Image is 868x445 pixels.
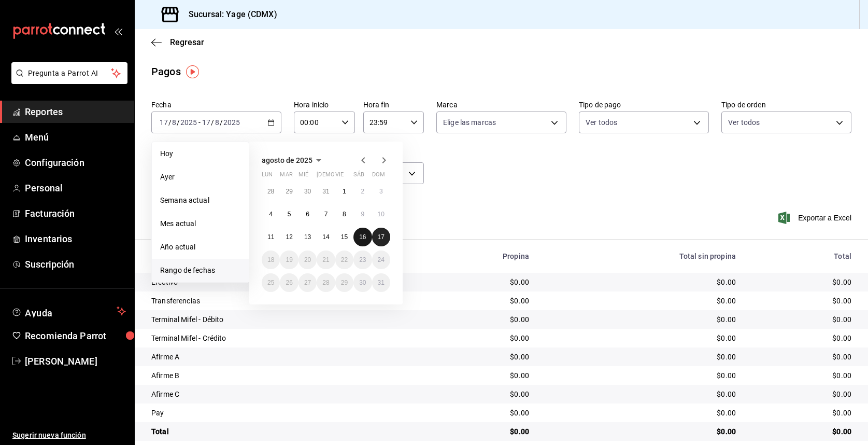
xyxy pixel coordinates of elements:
abbr: 30 de julio de 2025 [304,188,311,195]
button: 7 de agosto de 2025 [317,205,335,224]
div: Afirme B [151,370,408,381]
abbr: 27 de agosto de 2025 [304,279,311,286]
button: 16 de agosto de 2025 [353,228,372,246]
abbr: 28 de agosto de 2025 [322,279,329,286]
div: $0.00 [752,314,851,325]
abbr: 9 de agosto de 2025 [361,211,364,218]
span: Ayer [160,172,240,183]
div: $0.00 [424,426,529,437]
abbr: 25 de agosto de 2025 [267,279,274,286]
div: $0.00 [424,314,529,325]
button: 20 de agosto de 2025 [298,251,317,269]
abbr: 12 de agosto de 2025 [286,233,292,241]
abbr: jueves [317,171,378,182]
div: $0.00 [424,333,529,343]
div: $0.00 [752,296,851,306]
button: open_drawer_menu [114,27,122,35]
div: $0.00 [424,408,529,418]
span: Semana actual [160,195,240,206]
div: $0.00 [424,352,529,362]
span: Recomienda Parrot [25,329,126,343]
div: $0.00 [752,426,851,437]
div: Pagos [151,64,181,79]
h3: Sucursal: Yage (CDMX) [180,8,277,21]
button: Exportar a Excel [780,212,851,224]
input: -- [172,118,177,127]
div: $0.00 [546,408,736,418]
button: 30 de agosto de 2025 [353,273,372,292]
button: Pregunta a Parrot AI [11,62,127,84]
button: 28 de agosto de 2025 [317,273,335,292]
a: Pregunta a Parrot AI [7,75,127,86]
abbr: 24 de agosto de 2025 [378,256,385,263]
button: 26 de agosto de 2025 [280,273,298,292]
button: 25 de agosto de 2025 [262,273,280,292]
div: Transferencias [151,296,408,306]
span: Personal [25,181,126,195]
div: $0.00 [546,277,736,287]
img: Tooltip marker [186,65,199,78]
abbr: 29 de agosto de 2025 [341,279,348,286]
div: $0.00 [424,296,529,306]
abbr: 3 de agosto de 2025 [379,188,383,195]
button: 1 de agosto de 2025 [335,182,353,201]
div: $0.00 [424,370,529,381]
div: Total [752,252,851,260]
span: Ver todos [728,117,760,128]
abbr: 31 de julio de 2025 [322,188,329,195]
button: 27 de agosto de 2025 [298,273,317,292]
button: Regresar [151,37,204,47]
label: Tipo de orden [721,101,851,108]
span: Ayuda [25,305,112,317]
abbr: 4 de agosto de 2025 [269,211,273,218]
div: Pay [151,408,408,418]
span: Rango de fechas [160,265,240,276]
span: Inventarios [25,232,126,246]
button: 28 de julio de 2025 [262,182,280,201]
abbr: 11 de agosto de 2025 [267,233,274,241]
span: Suscripción [25,257,126,271]
label: Hora fin [363,101,424,108]
abbr: 20 de agosto de 2025 [304,256,311,263]
div: $0.00 [752,352,851,362]
input: ---- [223,118,240,127]
button: 14 de agosto de 2025 [317,228,335,246]
button: 11 de agosto de 2025 [262,228,280,246]
div: $0.00 [752,370,851,381]
abbr: 30 de agosto de 2025 [359,279,366,286]
div: $0.00 [546,352,736,362]
div: $0.00 [424,389,529,399]
label: Tipo de pago [579,101,709,108]
span: Elige las marcas [443,117,496,128]
abbr: 16 de agosto de 2025 [359,233,366,241]
abbr: 17 de agosto de 2025 [378,233,385,241]
button: 2 de agosto de 2025 [353,182,372,201]
div: Terminal Mifel - Crédito [151,333,408,343]
abbr: 10 de agosto de 2025 [378,211,385,218]
span: / [220,118,223,127]
div: $0.00 [752,333,851,343]
button: 18 de agosto de 2025 [262,251,280,269]
span: / [177,118,180,127]
span: Regresar [170,37,204,47]
div: Afirme A [151,352,408,362]
button: 30 de julio de 2025 [298,182,317,201]
div: $0.00 [424,277,529,287]
button: 31 de julio de 2025 [317,182,335,201]
span: agosto de 2025 [262,156,312,164]
abbr: lunes [262,171,273,182]
button: 23 de agosto de 2025 [353,251,372,269]
button: 9 de agosto de 2025 [353,205,372,224]
abbr: 29 de julio de 2025 [286,188,292,195]
button: 31 de agosto de 2025 [372,273,390,292]
abbr: 2 de agosto de 2025 [361,188,364,195]
button: 4 de agosto de 2025 [262,205,280,224]
div: $0.00 [546,370,736,381]
span: / [168,118,172,127]
label: Hora inicio [294,101,355,108]
div: $0.00 [752,408,851,418]
div: Total [151,426,408,437]
abbr: 1 de agosto de 2025 [343,188,346,195]
button: 13 de agosto de 2025 [298,228,317,246]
